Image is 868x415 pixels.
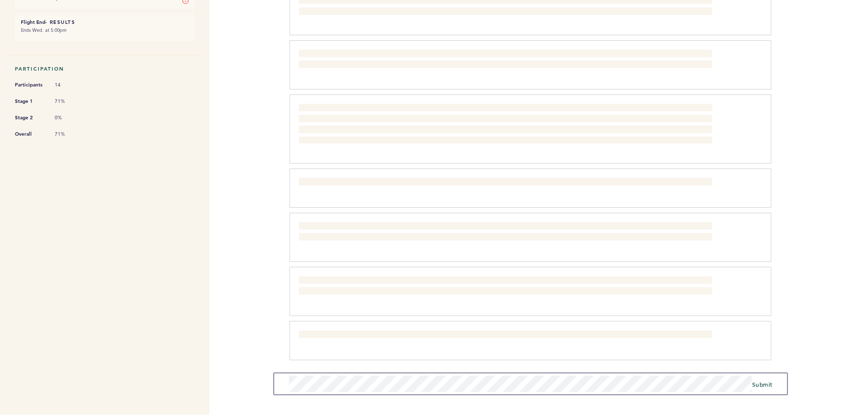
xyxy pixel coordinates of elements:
[55,131,85,138] span: 71%
[299,332,472,339] span: timeliness in some of the assessments would help in the process.
[55,98,85,105] span: 71%
[55,114,85,121] span: 0%
[15,129,45,139] span: Overall
[15,113,45,123] span: Stage 2
[21,19,189,25] h6: - Results
[15,66,194,72] h5: Participation
[752,380,772,388] span: Submit
[299,277,709,295] span: More intentional commitment from the R&D group. Oftentimes there were grades without comments, or...
[299,223,714,241] span: Continue to push for earlier inputs. It was phenomenal that all of our work was showcased in the ...
[15,80,45,90] span: Participants
[15,96,45,106] span: Stage 1
[752,379,772,389] button: Submit
[21,27,67,33] time: Ends Wed. at 5:00pm
[21,19,45,25] small: Flight End
[299,105,698,143] span: Delete Balloon Since they have already gone through a car-wash and been ranked, is there value in...
[299,51,711,69] span: R&D's collaboration can improve. The difference in notes from the hitting, body and pitching grou...
[55,82,85,88] span: 14
[299,179,539,187] span: Ability to see the list of bridge and see which players have been added to the list real time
